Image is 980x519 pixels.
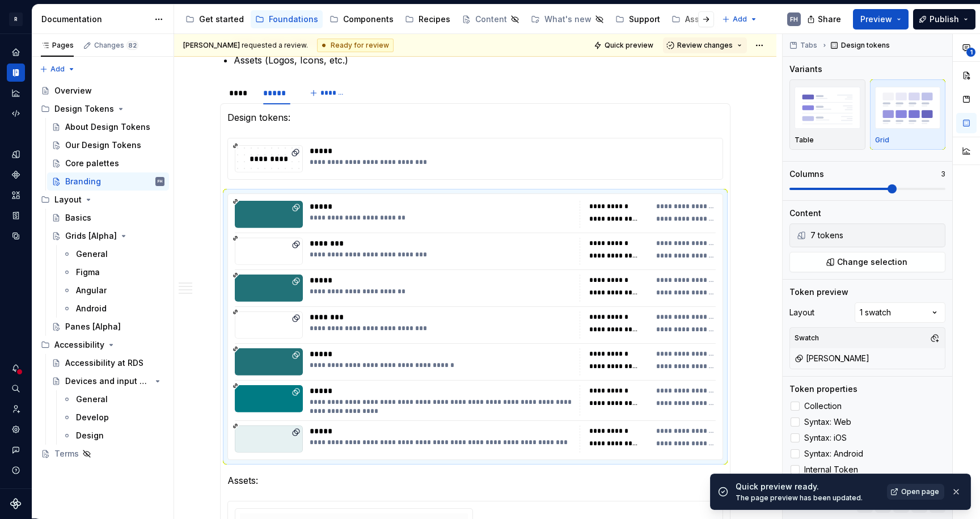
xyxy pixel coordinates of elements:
[181,8,716,31] div: Page tree
[94,41,138,50] div: Changes
[76,285,107,296] div: Angular
[343,14,394,25] div: Components
[913,9,975,29] button: Publish
[234,53,730,67] p: Assets (Logos, Icons, etc.)
[158,176,162,187] div: FH
[47,136,169,154] a: Our Design Tokens
[183,41,308,50] span: requested a review.
[941,170,945,179] p: 3
[227,111,723,124] p: Design tokens:
[875,136,889,145] p: Grid
[800,41,817,50] span: Tabs
[47,227,169,245] a: Grids [Alpha]
[65,176,101,187] div: Branding
[2,7,29,31] button: R
[7,145,25,163] a: Design tokens
[47,118,169,136] a: About Design Tokens
[7,43,25,61] a: Home
[736,481,880,492] div: Quick preview ready.
[7,420,25,438] a: Settings
[65,121,150,133] div: About Design Tokens
[7,104,25,123] a: Code automation
[795,87,860,128] img: placeholder
[76,412,109,423] div: Develop
[795,136,814,145] p: Table
[325,10,398,28] a: Components
[65,357,143,369] div: Accessibility at RDS
[590,37,658,53] button: Quick preview
[818,14,841,25] span: Share
[54,339,104,351] div: Accessibility
[65,212,91,223] div: Basics
[789,79,865,150] button: placeholderTable
[58,427,169,445] a: Design
[736,493,880,503] div: The page preview has been updated.
[36,82,169,100] a: Overview
[269,14,318,25] div: Foundations
[795,353,869,364] div: [PERSON_NAME]
[47,154,169,172] a: Core palettes
[804,417,851,427] span: Syntax: Web
[7,206,25,225] a: Storybook stories
[457,10,524,28] a: Content
[837,256,907,268] span: Change selection
[789,168,824,180] div: Columns
[605,41,653,50] span: Quick preview
[667,10,716,28] a: Assets
[789,307,814,318] div: Layout
[65,158,119,169] div: Core palettes
[47,209,169,227] a: Basics
[7,400,25,418] a: Invite team
[789,286,848,298] div: Token preview
[789,208,821,219] div: Content
[41,41,74,50] div: Pages
[810,230,943,241] div: 7 tokens
[853,9,909,29] button: Preview
[76,430,104,441] div: Design
[58,281,169,299] a: Angular
[50,65,65,74] span: Add
[126,41,138,50] span: 82
[58,408,169,427] a: Develop
[47,172,169,191] a: BrandingFH
[251,10,323,28] a: Foundations
[9,12,23,26] div: R
[183,41,240,49] span: [PERSON_NAME]
[789,383,857,395] div: Token properties
[7,359,25,377] button: Notifications
[7,441,25,459] button: Contact support
[36,336,169,354] div: Accessibility
[65,140,141,151] div: Our Design Tokens
[526,10,609,28] a: What's new
[789,252,945,272] button: Change selection
[611,10,665,28] a: Support
[719,11,761,27] button: Add
[801,9,848,29] button: Share
[36,445,169,463] a: Terms
[47,372,169,390] a: Devices and input methods
[10,498,22,509] svg: Supernova Logo
[663,37,747,53] button: Review changes
[65,375,151,387] div: Devices and input methods
[629,14,660,25] div: Support
[544,14,592,25] div: What's new
[7,186,25,204] a: Assets
[58,299,169,318] a: Android
[58,263,169,281] a: Figma
[7,166,25,184] a: Components
[789,64,822,75] div: Variants
[36,191,169,209] div: Layout
[860,14,892,25] span: Preview
[36,61,79,77] button: Add
[677,41,733,50] span: Review changes
[76,248,108,260] div: General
